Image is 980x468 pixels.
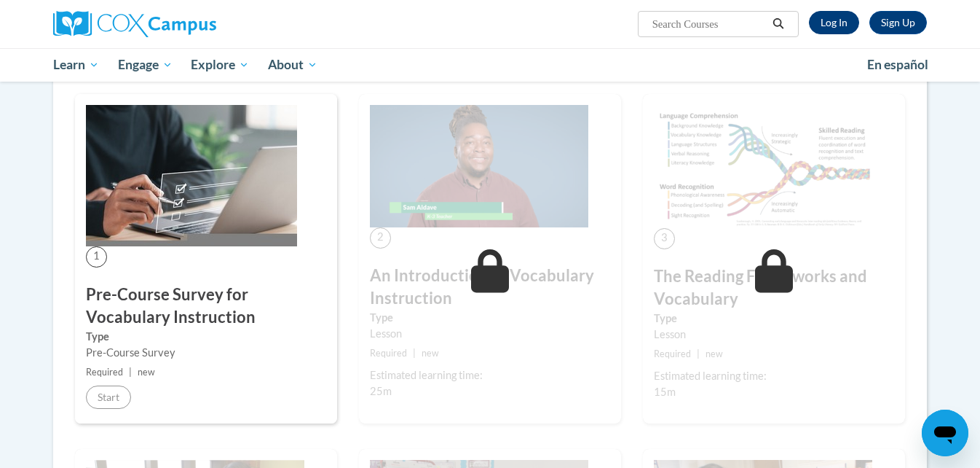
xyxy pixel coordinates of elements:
[654,311,894,327] label: Type
[86,367,123,378] span: Required
[370,105,588,227] img: Course Image
[370,326,610,342] div: Lesson
[258,48,327,82] a: About
[867,57,928,72] span: En español
[86,105,297,246] img: Course Image
[86,284,326,329] h3: Pre-Course Survey for Vocabulary Instruction
[370,265,610,310] h3: An Introduction to Vocabulary Instruction
[413,348,416,359] span: |
[654,386,676,398] span: 15m
[268,56,317,74] span: About
[118,56,173,74] span: Engage
[53,56,99,74] span: Learn
[370,348,407,359] span: Required
[654,105,872,228] img: Course Image
[370,385,392,397] span: 25m
[767,15,789,33] button: Search
[53,11,216,37] img: Cox Campus
[370,227,391,249] span: 2
[86,386,131,409] button: Start
[654,228,675,249] span: 3
[869,11,927,34] a: Register
[422,348,439,359] span: new
[922,410,968,456] iframe: Button to launch messaging window
[138,367,155,378] span: new
[86,246,107,268] span: 1
[809,11,859,34] a: Log In
[108,48,182,82] a: Engage
[181,48,258,82] a: Explore
[86,329,326,345] label: Type
[651,15,767,33] input: Search Courses
[697,348,700,359] span: |
[654,327,894,343] div: Lesson
[654,348,691,359] span: Required
[191,56,249,74] span: Explore
[129,367,132,378] span: |
[31,48,949,82] div: Main menu
[370,310,610,326] label: Type
[858,50,938,80] a: En español
[706,348,723,359] span: new
[370,367,610,383] div: Estimated learning time:
[53,11,330,37] a: Cox Campus
[44,48,108,82] a: Learn
[86,345,326,361] div: Pre-Course Survey
[654,265,894,311] h3: The Reading Frameworks and Vocabulary
[654,368,894,384] div: Estimated learning time:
